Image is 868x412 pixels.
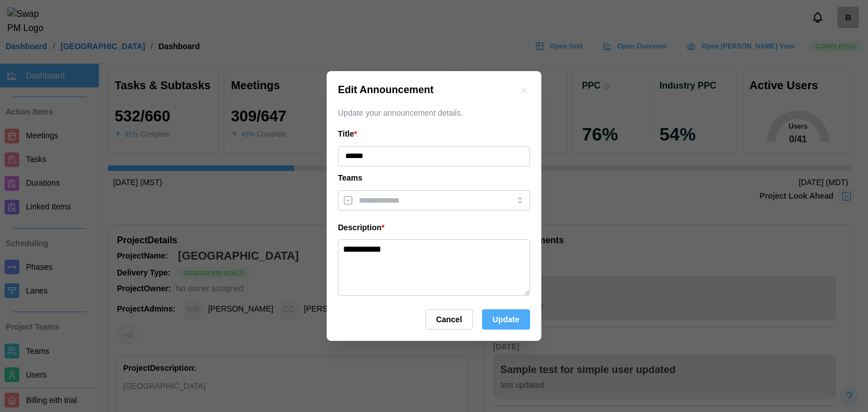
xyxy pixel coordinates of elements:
div: Title [338,128,530,141]
div: Edit Announcement [338,82,433,98]
button: Cancel [426,309,473,330]
span: Update [493,310,519,329]
div: Update your announcement details. [338,107,530,120]
div: Teams [338,172,530,185]
button: Update [482,309,530,330]
span: Cancel [436,310,462,329]
div: Description [338,222,530,234]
